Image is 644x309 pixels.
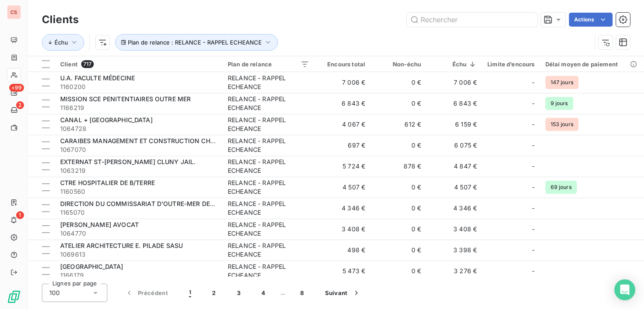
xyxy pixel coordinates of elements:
td: 6 159 € [426,114,482,135]
td: 3 408 € [426,219,482,240]
div: Non-échu [376,61,421,68]
td: 0 € [370,177,426,198]
div: RELANCE - RAPPEL ECHEANCE [228,241,309,259]
span: - [532,99,534,108]
div: RELANCE - RAPPEL ECHEANCE [228,158,309,175]
span: DIRECTION DU COMMISSARIAT D'OUTRE-MER DES FORCES ARMEES AUX [GEOGRAPHIC_DATA] [60,200,347,207]
span: - [532,267,534,275]
span: CANAL + [GEOGRAPHIC_DATA] [60,116,153,124]
td: 4 507 € [426,177,482,198]
button: 4 [251,284,276,302]
a: +99 [7,86,21,100]
span: 1069613 [60,250,217,259]
span: Plan de relance : RELANCE - RAPPEL ECHEANCE [128,39,262,46]
div: RELANCE - RAPPEL ECHEANCE [228,262,309,280]
div: RELANCE - RAPPEL ECHEANCE [228,95,309,112]
td: 4 346 € [426,198,482,219]
td: 0 € [370,135,426,156]
button: 8 [290,284,314,302]
div: Échu [432,61,477,68]
span: CARAIBES MANAGEMENT ET CONSTRUCTION CHQ SAV [60,137,229,144]
td: 0 € [370,72,426,93]
span: [GEOGRAPHIC_DATA] [60,263,123,270]
td: 0 € [370,198,426,219]
span: 717 [81,60,94,68]
span: - [532,183,534,192]
div: RELANCE - RAPPEL ECHEANCE [228,220,309,238]
div: Délai moyen de paiement [545,61,639,68]
button: Précédent [114,284,178,302]
div: RELANCE - RAPPEL ECHEANCE [228,116,309,133]
button: Plan de relance : RELANCE - RAPPEL ECHEANCE [115,34,278,51]
span: 1166179 [60,271,217,280]
span: Échu [55,39,68,46]
button: Suivant [315,284,371,302]
span: - [532,78,534,87]
span: - [532,246,534,254]
span: 153 jours [545,118,579,131]
span: 1067070 [60,145,217,154]
div: RELANCE - RAPPEL ECHEANCE [228,74,309,91]
button: Actions [569,13,613,27]
td: 6 075 € [426,135,482,156]
td: 3 276 € [426,261,482,282]
td: 0 € [370,261,426,282]
button: Échu [42,34,84,51]
td: 5 473 € [315,261,370,282]
span: 147 jours [545,76,579,89]
span: 9 jours [545,97,573,110]
span: CTRE HOSPITALIER DE B/TERRE [60,179,155,186]
td: 5 724 € [315,156,370,177]
td: 4 507 € [315,177,370,198]
img: Logo LeanPay [7,290,21,304]
span: EXTERNAT ST-[PERSON_NAME] CLUNY JAIL. [60,158,196,165]
div: Encours total [320,61,365,68]
h3: Clients [42,12,79,27]
td: 4 847 € [426,156,482,177]
span: - [532,225,534,233]
span: U.A. FACULTE MÉDECINE [60,74,135,82]
div: Open Intercom Messenger [614,279,635,300]
span: 1 [189,288,191,297]
div: RELANCE - RAPPEL ECHEANCE [228,179,309,196]
td: 7 006 € [426,72,482,93]
td: 878 € [370,156,426,177]
span: 69 jours [545,181,577,194]
div: Limite d’encours [487,61,534,68]
span: 100 [49,288,60,297]
td: 7 006 € [315,72,370,93]
td: 4 067 € [315,114,370,135]
span: 1160560 [60,187,217,196]
span: 2 [16,101,24,109]
span: 1064728 [60,124,217,133]
span: 1 [16,211,24,219]
span: - [532,120,534,129]
td: 0 € [370,93,426,114]
div: Plan de relance [228,61,309,68]
span: … [276,286,290,300]
span: - [532,141,534,150]
td: 4 346 € [315,198,370,219]
td: 697 € [315,135,370,156]
span: Client [60,61,78,68]
td: 0 € [370,240,426,261]
span: 1160200 [60,82,217,91]
span: [PERSON_NAME] AVOCAT [60,221,139,228]
td: 3 398 € [426,240,482,261]
button: 1 [178,284,202,302]
button: 2 [202,284,226,302]
div: RELANCE - RAPPEL ECHEANCE [228,137,309,154]
td: 612 € [370,114,426,135]
button: 3 [226,284,251,302]
span: 1063219 [60,166,217,175]
span: 1064770 [60,229,217,238]
span: MISSION SCE PENITENTIAIRES OUTRE MER [60,95,191,103]
input: Rechercher [407,13,538,27]
td: 6 843 € [315,93,370,114]
span: - [532,204,534,213]
span: - [532,162,534,171]
td: 498 € [315,240,370,261]
span: +99 [9,84,24,92]
a: 2 [7,103,21,117]
div: CS [7,5,21,19]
